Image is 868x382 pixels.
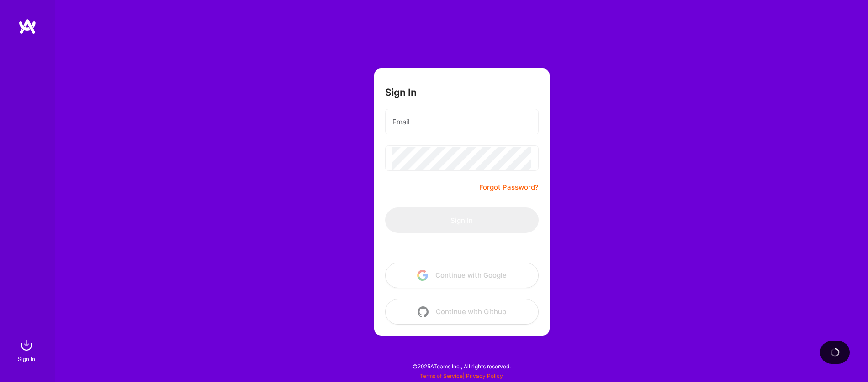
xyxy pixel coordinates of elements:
[418,306,429,317] img: icon
[831,348,840,357] img: loading
[385,87,417,98] h3: Sign In
[55,355,868,377] div: © 2025 ATeams Inc., All rights reserved.
[385,263,539,288] button: Continue with Google
[479,182,539,193] a: Forgot Password?
[17,336,36,354] img: sign in
[385,207,539,233] button: Sign In
[420,372,503,379] span: |
[19,336,36,364] a: sign inSign In
[18,18,37,35] img: logo
[18,354,35,364] div: Sign In
[392,110,531,134] input: Email...
[466,372,503,379] a: Privacy Policy
[385,299,539,325] button: Continue with Github
[420,372,463,379] a: Terms of Service
[417,270,428,281] img: icon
